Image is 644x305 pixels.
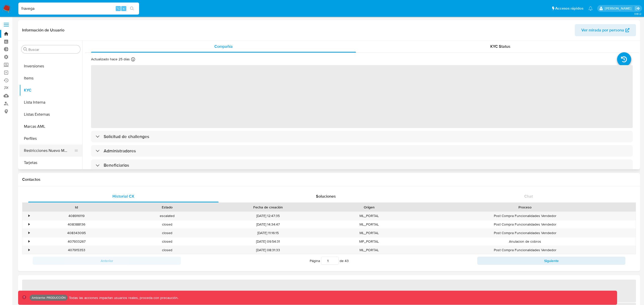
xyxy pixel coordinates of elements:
[22,28,64,33] h1: Información de Usuario
[123,6,125,11] span: s
[31,229,122,237] div: 408343095
[35,205,118,210] div: Id
[91,145,633,157] div: Administradores
[212,220,324,229] div: [DATE] 14:34:47
[214,43,233,49] span: Compañía
[555,6,583,11] span: Accesos rápidos
[212,246,324,254] div: [DATE] 08:31:33
[19,72,82,84] button: Items
[414,212,636,220] div: Post Compra Funcionalidades Vendedor
[28,248,30,252] div: •
[605,6,633,11] p: fernando.bolognino@mercadolibre.com
[28,231,30,235] div: •
[22,177,636,182] h1: Contactos
[19,60,82,72] button: Inversiones
[104,162,129,168] h3: Beneficiarios
[19,145,78,157] button: Restricciones Nuevo Mundo
[324,246,414,254] div: ML_PORTAL
[212,237,324,246] div: [DATE] 09:54:31
[125,205,209,210] div: Estado
[414,246,636,254] div: Post Compra Funcionalidades Vendedor
[112,193,134,199] span: Historial CX
[490,43,510,49] span: KYC Status
[31,220,122,229] div: 408388136
[22,280,636,302] span: ‌
[28,213,30,218] div: •
[414,229,636,237] div: Post Compra Funcionalidades Vendedor
[19,157,82,169] button: Tarjetas
[324,212,414,220] div: ML_PORTAL
[316,193,336,199] span: Soluciones
[635,6,640,11] a: Salir
[23,47,27,51] button: Buscar
[31,237,122,246] div: 407933267
[588,6,593,11] a: Notificaciones
[116,6,120,11] span: ⌥
[122,229,212,237] div: closed
[310,257,349,265] span: Página de
[19,96,82,108] button: Lista Interna
[414,220,636,229] div: Post Compra Funcionalidades Vendedor
[122,246,212,254] div: closed
[524,193,533,199] span: Chat
[122,220,212,229] div: closed
[91,57,130,62] p: Actualizado hace 25 días
[18,5,139,12] input: Buscar usuario o caso...
[68,295,178,300] p: Todas las acciones impactan usuarios reales, proceda con precaución.
[19,120,82,133] button: Marcas AML
[418,205,632,210] div: Proceso
[216,205,320,210] div: Fecha de creación
[575,24,636,36] button: Ver mirada por persona
[324,237,414,246] div: MP_PORTAL
[28,47,78,52] input: Buscar
[581,24,624,36] span: Ver mirada por persona
[19,84,82,96] button: KYC
[327,205,411,210] div: Origen
[345,258,349,263] span: 43
[324,229,414,237] div: ML_PORTAL
[31,246,122,254] div: 407915353
[122,237,212,246] div: closed
[19,133,82,145] button: Perfiles
[104,148,136,154] h3: Administradores
[127,5,137,12] button: search-icon
[91,131,633,142] div: Solicitud de challenges
[31,212,122,220] div: 408916119
[28,222,30,227] div: •
[91,159,633,171] div: Beneficiarios
[477,257,625,265] button: Siguiente
[33,257,181,265] button: Anterior
[122,212,212,220] div: escalated
[28,239,30,244] div: •
[212,212,324,220] div: [DATE] 12:47:35
[104,134,149,139] h3: Solicitud de challenges
[19,108,82,120] button: Listas Externas
[324,220,414,229] div: ML_PORTAL
[32,297,66,299] p: Ambiente: PRODUCCIÓN
[212,229,324,237] div: [DATE] 11:16:15
[91,65,633,128] span: ‌
[414,237,636,246] div: Anulacion de cobros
